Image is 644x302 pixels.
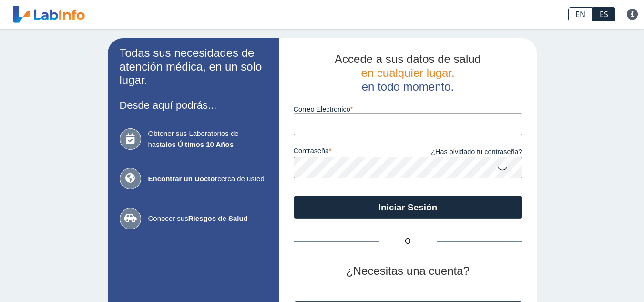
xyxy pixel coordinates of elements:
label: contraseña [294,147,408,157]
b: Encontrar un Doctor [148,175,218,183]
span: en cualquier lugar, [361,66,454,79]
span: Accede a sus datos de salud [335,52,481,65]
span: Obtener sus Laboratorios de hasta [148,128,267,150]
span: Conocer sus [148,213,267,224]
a: EN [568,7,593,21]
a: ¿Has olvidado tu contraseña? [408,147,522,157]
b: Riesgos de Salud [188,214,248,222]
button: Iniciar Sesión [294,196,522,219]
span: cerca de usted [148,174,267,185]
span: O [379,236,437,247]
span: en todo momento. [362,80,454,93]
h2: ¿Necesitas una cuenta? [294,264,522,278]
a: ES [593,7,615,21]
h3: Desde aquí podrás... [120,99,267,111]
b: los Últimos 10 Años [165,140,234,148]
label: Correo Electronico [294,105,522,113]
h2: Todas sus necesidades de atención médica, en un solo lugar. [120,46,267,87]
